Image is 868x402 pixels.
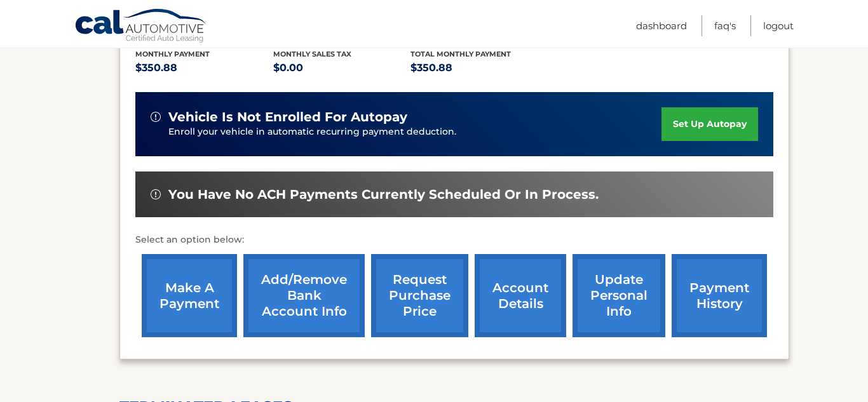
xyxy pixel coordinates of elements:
a: Cal Automotive [74,8,208,45]
a: request purchase price [371,254,468,337]
a: payment history [672,254,767,337]
a: FAQ's [714,15,736,36]
span: Monthly sales Tax [273,50,351,58]
a: account details [475,254,566,337]
p: $350.88 [410,59,548,77]
a: make a payment [142,254,237,337]
p: $0.00 [273,59,411,77]
span: vehicle is not enrolled for autopay [168,109,407,125]
a: set up autopay [661,107,758,141]
p: Enroll your vehicle in automatic recurring payment deduction. [168,125,661,139]
a: Add/Remove bank account info [243,254,365,337]
p: $350.88 [135,59,273,77]
span: You have no ACH payments currently scheduled or in process. [168,187,599,203]
a: Logout [763,15,794,36]
a: Dashboard [636,15,687,36]
p: Select an option below: [135,232,773,248]
img: alert-white.svg [151,189,161,199]
span: Total Monthly Payment [410,50,511,58]
img: alert-white.svg [151,112,161,122]
a: update personal info [573,254,665,337]
span: Monthly Payment [135,50,210,58]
